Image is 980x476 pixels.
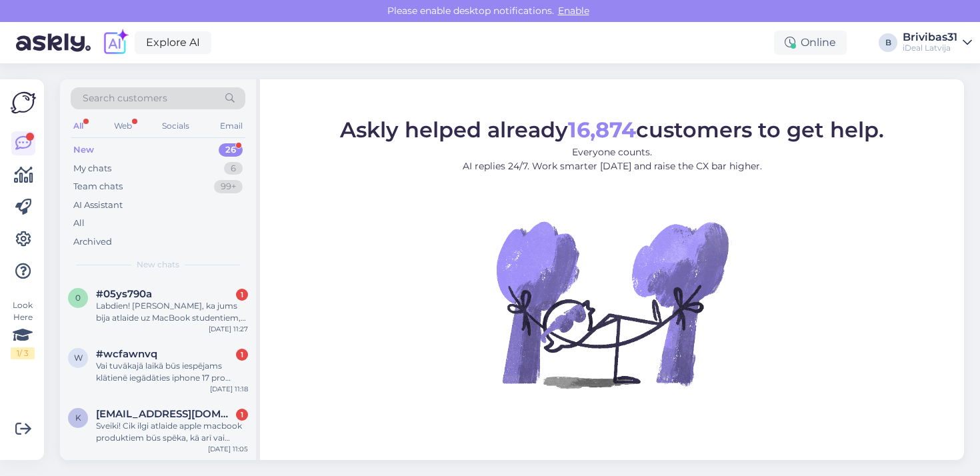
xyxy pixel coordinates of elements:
[340,145,884,173] p: Everyone counts. AI replies 24/7. Work smarter [DATE] and raise the CX bar higher.
[903,32,957,43] div: Brivibas31
[208,444,248,454] div: [DATE] 11:05
[903,32,972,53] a: Brivibas31iDeal Latvija
[236,289,248,301] div: 1
[554,5,593,17] span: Enable
[236,409,248,421] div: 1
[219,143,243,157] div: 26
[75,293,81,303] span: 0
[96,288,152,300] span: #05ys790a
[236,349,248,361] div: 1
[73,217,85,230] div: All
[11,90,36,115] img: Askly Logo
[135,31,211,54] a: Explore AI
[71,117,86,135] div: All
[83,91,167,105] span: Search customers
[73,143,94,157] div: New
[214,180,243,193] div: 99+
[111,117,135,135] div: Web
[224,162,243,175] div: 6
[210,384,248,394] div: [DATE] 11:18
[101,29,129,57] img: explore-ai
[903,43,957,53] div: iDeal Latvija
[340,117,884,143] span: Askly helped already customers to get help.
[879,33,897,52] div: B
[492,184,732,424] img: No Chat active
[73,199,123,212] div: AI Assistant
[11,299,35,359] div: Look Here
[774,31,847,55] div: Online
[73,162,111,175] div: My chats
[96,360,248,384] div: Vai tuvākajā laikā būs iespējams klātienē iegādāties iphone 17 pro max?
[75,413,81,423] span: k
[568,117,636,143] b: 16,874
[11,347,35,359] div: 1 / 3
[74,353,83,363] span: w
[96,420,248,444] div: Sveiki! Cik ilgi atlaide apple macbook produktiem būs spēka, kā arī vai atlaide darbojas, ja prec...
[73,180,123,193] div: Team chats
[137,259,179,271] span: New chats
[159,117,192,135] div: Socials
[209,324,248,334] div: [DATE] 11:27
[96,408,235,420] span: kristaps.rozners@gmail.com
[217,117,245,135] div: Email
[73,235,112,249] div: Archived
[96,348,157,360] span: #wcfawnvq
[96,300,248,324] div: Labdien! [PERSON_NAME], ka jums bija atlaide uz MacBook studentiem, kādu dokumentu man vajag parā...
